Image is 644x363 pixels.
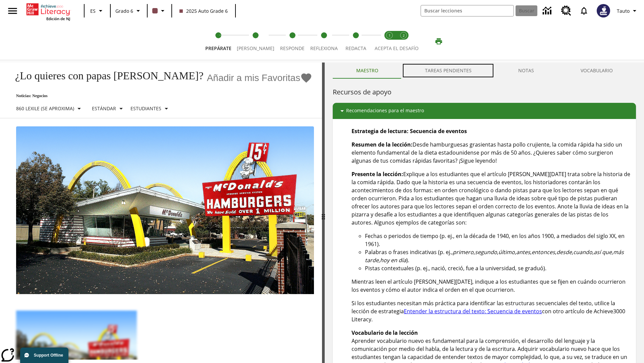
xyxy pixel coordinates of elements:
[352,141,413,148] strong: Resumen de la lección:
[207,73,301,83] span: Añadir a mis Favoritas
[237,45,274,51] span: [PERSON_NAME]
[498,248,515,256] em: último
[389,33,390,38] text: 1
[557,2,575,20] a: Centro de recursos, Se abrirá en una pestaña nueva.
[20,348,68,363] button: Support Offline
[305,23,343,60] button: Reflexiona step 4 of 5
[333,63,636,79] div: Instructional Panel Tabs
[365,264,631,272] li: Pistas contextuales (p. ej., nació, creció, fue a la universidad, se graduó).
[556,248,572,256] em: desde
[46,16,70,21] span: Edición de NJ
[34,353,63,358] span: Support Offline
[130,105,161,112] p: Estudiantes
[352,329,418,336] strong: Vocabulario de la lección
[13,103,86,115] button: Seleccione Lexile, 860 Lexile (Se aproxima)
[89,103,128,115] button: Tipo de apoyo, Estándar
[421,5,514,16] input: Buscar campo
[325,63,644,363] div: activity
[200,23,237,60] button: Prepárate step 1 of 5
[310,45,338,51] span: Reflexiona
[532,248,555,256] em: entonces
[113,5,145,17] button: Grado: Grado 6, Elige un grado
[8,70,204,82] h1: ¿Lo quieres con papas [PERSON_NAME]?
[404,308,542,315] a: Entender la estructura del texto: Secuencia de eventos
[557,63,636,79] button: VOCABULARIO
[115,7,133,14] span: Grado 6
[352,299,631,323] p: Si los estudiantes necesitan más práctica para identificar las estructuras secuenciales del texto...
[8,93,312,98] p: Noticias: Negocios
[338,23,374,60] button: Redacta step 5 of 5
[375,45,419,51] span: ACEPTA EL DESAFÍO
[516,248,530,256] em: antes
[575,2,593,19] a: Notificaciones
[207,72,313,84] button: Añadir a mis Favoritas - ¿Lo quieres con papas fritas?
[352,170,403,178] strong: Presente la lección:
[365,248,631,264] li: Palabras o frases indicativas (p. ej., , , , , , , , , , ).
[26,2,70,21] div: Portada
[394,23,413,60] button: Acepta el desafío contesta step 2 of 2
[380,256,406,264] em: hoy en día
[352,170,631,227] p: Explique a los estudiantes que el artículo [PERSON_NAME][DATE] trata sobre la historia de la comi...
[617,7,630,14] span: Tauto
[495,63,557,79] button: NOTAS
[380,23,399,60] button: Acepta el desafío lee step 1 of 2
[475,248,497,256] em: segundo
[352,278,631,294] p: Mientras leen el artículo [PERSON_NAME][DATE], indique a los estudiantes que se fijen en cuándo o...
[205,45,231,51] span: Prepárate
[401,63,495,79] button: TAREAS PENDIENTES
[128,103,173,115] button: Seleccionar estudiante
[403,33,405,38] text: 2
[150,5,169,17] button: El color de la clase es café oscuro. Cambiar el color de la clase.
[333,103,636,119] div: Recomendaciones para el maestro
[333,87,636,97] h6: Recursos de apoyo
[573,248,592,256] em: cuando
[346,107,424,115] p: Recomendaciones para el maestro
[16,126,314,294] img: Uno de los primeros locales de McDonald's, con el icónico letrero rojo y los arcos amarillos.
[274,23,310,60] button: Responde step 3 of 5
[280,45,305,51] span: Responde
[597,4,610,17] img: Avatar
[539,2,557,20] a: Centro de información
[179,7,228,14] span: 2025 Auto Grade 6
[231,23,280,60] button: Lee step 2 of 5
[87,5,108,17] button: Lenguaje: ES, Selecciona un idioma
[90,7,96,14] span: ES
[352,127,467,135] strong: Estrategia de lectura: Secuencia de eventos
[3,1,22,21] button: Abrir el menú lateral
[322,63,325,363] div: Pulsa la tecla de intro o la barra espaciadora y luego presiona las flechas de derecha e izquierd...
[614,5,641,17] button: Perfil/Configuración
[453,248,474,256] em: primero
[594,248,612,256] em: así que
[345,45,366,51] span: Redacta
[428,35,449,47] button: Imprimir
[352,140,631,165] p: Desde hamburguesas grasientas hasta pollo crujiente, la comida rápida ha sido un elemento fundame...
[333,63,401,79] button: Maestro
[92,105,116,112] p: Estándar
[16,105,74,112] p: 860 Lexile (Se aproxima)
[593,2,614,19] button: Escoja un nuevo avatar
[365,232,631,248] li: Fechas o periodos de tiempo (p. ej., en la década de 1940, en los años 1900, a mediados del siglo...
